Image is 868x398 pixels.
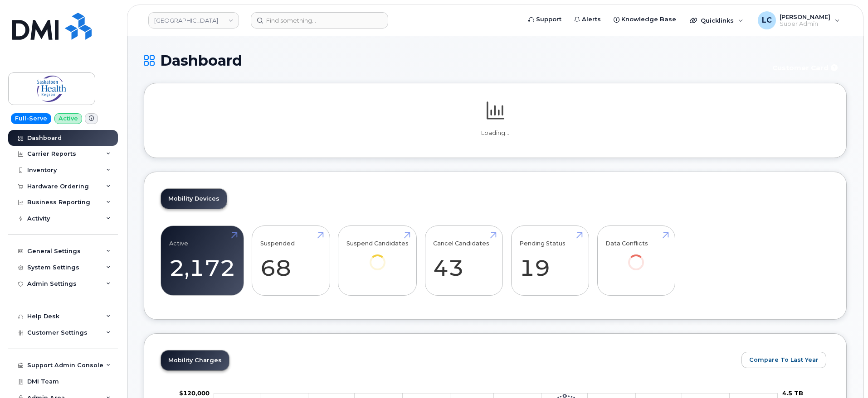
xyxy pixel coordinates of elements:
a: Cancel Candidates 43 [433,231,494,291]
p: Loading... [161,129,830,137]
button: Customer Card [765,60,847,76]
h1: Dashboard [144,53,761,68]
span: Compare To Last Year [749,355,819,364]
a: Mobility Devices [161,189,227,209]
a: Mobility Charges [161,350,229,370]
tspan: $120,000 [179,389,210,397]
a: Active 2,172 [169,231,235,291]
g: $0 [179,389,210,397]
a: Data Conflicts [605,231,667,283]
tspan: 4.5 TB [782,389,803,397]
button: Compare To Last Year [741,352,826,368]
a: Suspended 68 [260,231,322,291]
a: Suspend Candidates [346,231,409,283]
a: Pending Status 19 [519,231,580,291]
